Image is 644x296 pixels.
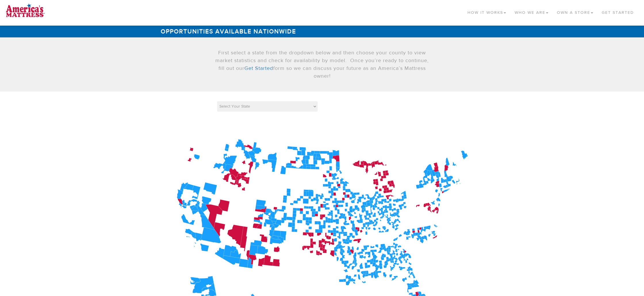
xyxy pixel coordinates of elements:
a: Get Started [597,3,638,20]
a: Get Started [244,65,273,72]
a: Own a Store [553,3,597,20]
img: logo [6,3,45,17]
a: Who We Are [510,3,553,20]
p: First select a state from the dropdown below and then choose your county to view market statistic... [214,49,430,80]
a: How It Works [463,3,510,20]
h1: Opportunities Available Nationwide [158,26,486,37]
